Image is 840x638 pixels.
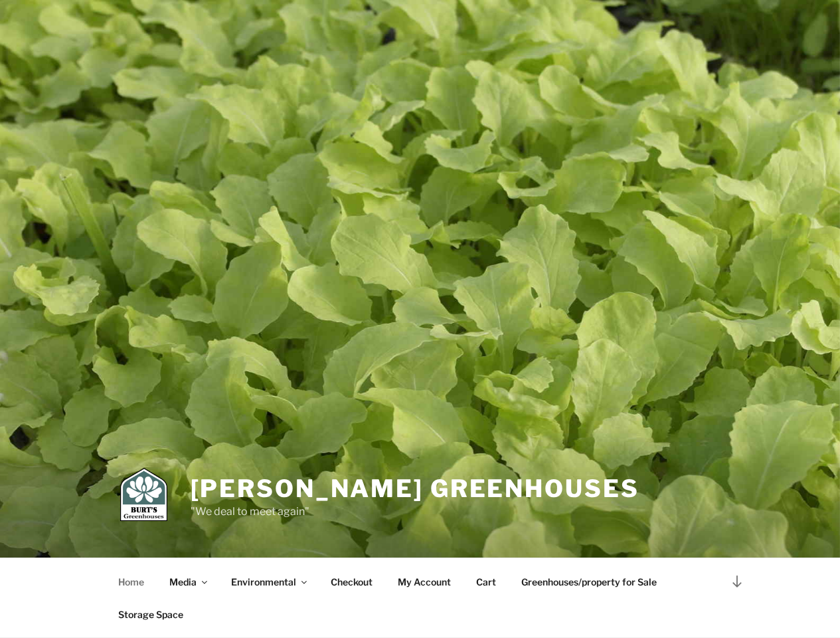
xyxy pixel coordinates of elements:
[107,598,195,631] a: Storage Space
[220,566,317,598] a: Environmental
[510,566,669,598] a: Greenhouses/property for Sale
[191,504,639,520] p: "We deal to meet again"
[158,566,218,598] a: Media
[107,566,734,631] nav: Top Menu
[120,468,167,521] img: Burt's Greenhouses
[386,566,463,598] a: My Account
[465,566,508,598] a: Cart
[191,474,639,503] a: [PERSON_NAME] Greenhouses
[319,566,384,598] a: Checkout
[107,566,156,598] a: Home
